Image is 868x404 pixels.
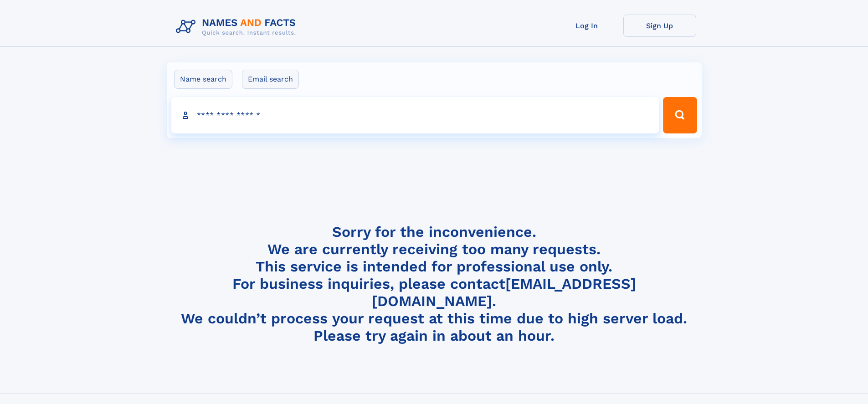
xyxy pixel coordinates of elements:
[242,70,299,89] label: Email search
[172,15,303,39] img: Logo Names and Facts
[172,223,696,345] h4: Sorry for the inconvenience. We are currently receiving too many requests. This service is intend...
[171,97,659,133] input: search input
[550,15,623,37] a: Log In
[174,70,232,89] label: Name search
[623,15,696,37] a: Sign Up
[663,97,697,133] button: Search Button
[372,275,636,310] a: [EMAIL_ADDRESS][DOMAIN_NAME]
